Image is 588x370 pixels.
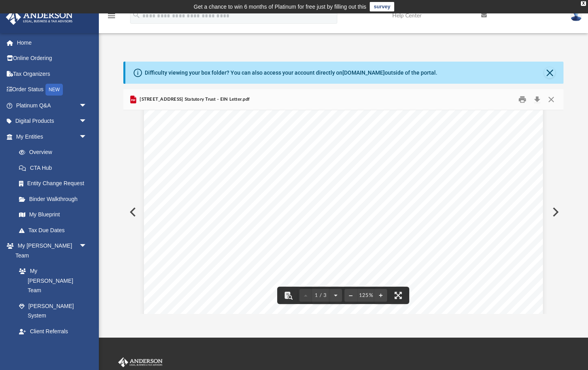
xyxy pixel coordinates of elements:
[79,339,95,355] span: arrow_drop_down
[11,191,99,207] a: Binder Walkthrough
[123,110,563,314] div: File preview
[6,51,99,66] a: Online Ordering
[11,323,95,339] a: Client Referrals
[123,201,141,223] button: Previous File
[194,2,367,11] div: Get a chance to win 6 months of Platinum for free just by filling out this
[374,287,387,304] button: Zoom in
[514,94,530,106] button: Print
[6,35,99,51] a: Home
[312,293,329,298] span: 1 / 3
[570,10,582,21] img: User Pic
[11,222,99,238] a: Tax Due Dates
[123,110,563,314] div: Document Viewer
[132,11,141,19] i: search
[79,129,95,145] span: arrow_drop_down
[145,69,437,77] div: Difficulty viewing your box folder? You can also access your account directly on outside of the p...
[11,145,99,160] a: Overview
[11,207,95,223] a: My Blueprint
[6,238,95,263] a: My [PERSON_NAME] Teamarrow_drop_down
[107,11,116,21] i: menu
[107,15,116,21] a: menu
[544,67,555,78] button: Close
[6,129,99,145] a: My Entitiesarrow_drop_down
[138,96,250,103] span: [STREET_ADDRESS] Statutory Trust - EIN Letter.pdf
[280,287,297,304] button: Toggle findbar
[530,94,544,106] button: Download
[581,1,586,6] div: close
[546,201,563,223] button: Next File
[6,82,99,98] a: Order StatusNEW
[79,98,95,114] span: arrow_drop_down
[45,84,63,96] div: NEW
[117,357,164,368] img: Anderson Advisors Platinum Portal
[312,287,329,304] button: 1 / 3
[11,176,99,192] a: Entity Change Request
[79,238,95,254] span: arrow_drop_down
[6,66,99,82] a: Tax Organizers
[123,89,563,314] div: Preview
[357,293,374,298] div: Current zoom level
[344,287,357,304] button: Zoom out
[6,98,99,113] a: Platinum Q&Aarrow_drop_down
[11,298,95,323] a: [PERSON_NAME] System
[389,287,407,304] button: Enter fullscreen
[11,160,99,176] a: CTA Hub
[6,113,99,129] a: Digital Productsarrow_drop_down
[4,9,75,25] img: Anderson Advisors Platinum Portal
[370,2,394,11] a: survey
[6,339,95,355] a: My Documentsarrow_drop_down
[329,287,342,304] button: Next page
[342,69,385,76] a: [DOMAIN_NAME]
[79,113,95,130] span: arrow_drop_down
[544,94,558,106] button: Close
[11,263,91,299] a: My [PERSON_NAME] Team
